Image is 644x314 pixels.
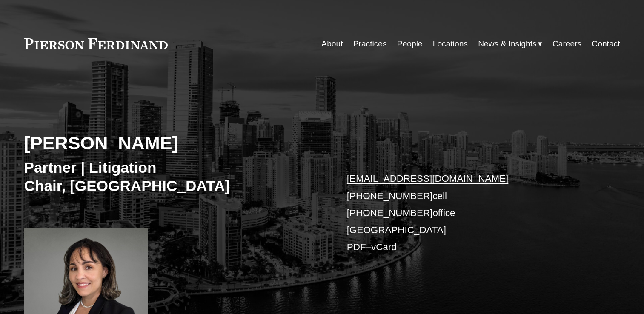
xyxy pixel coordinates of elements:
[478,36,542,52] a: folder dropdown
[347,191,433,201] a: [PHONE_NUMBER]
[321,36,343,52] a: About
[353,36,387,52] a: Practices
[347,170,595,256] p: cell office [GEOGRAPHIC_DATA] –
[24,158,322,195] h3: Partner | Litigation Chair, [GEOGRAPHIC_DATA]
[371,242,397,252] a: vCard
[347,242,366,252] a: PDF
[347,208,433,218] a: [PHONE_NUMBER]
[478,37,537,51] span: News & Insights
[397,36,423,52] a: People
[347,173,508,184] a: [EMAIL_ADDRESS][DOMAIN_NAME]
[592,36,620,52] a: Contact
[552,36,581,52] a: Careers
[24,132,322,154] h2: [PERSON_NAME]
[433,36,468,52] a: Locations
